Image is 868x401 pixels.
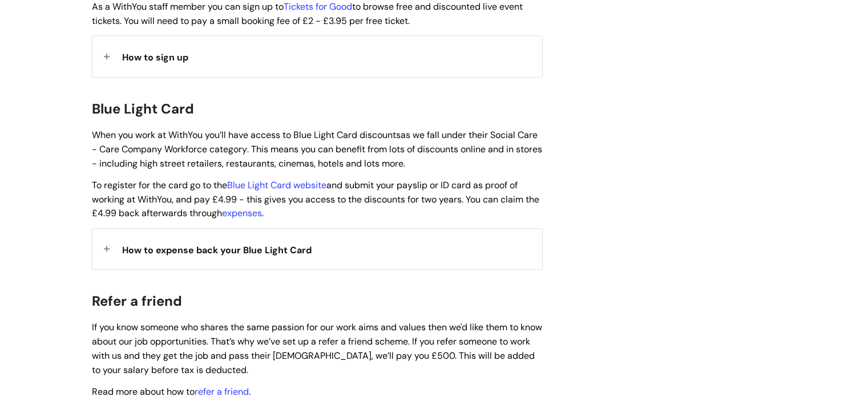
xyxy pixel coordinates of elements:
span: As a WithYou staff member you can sign up to to browse free and discounted live event tickets. Yo... [92,1,523,27]
span: How to sign up [122,51,188,63]
span: If you know someone who shares the same passion for our work aims and values then we'd like them ... [92,321,542,375]
span: Refer a friend [92,292,182,310]
span: Read more about how to . [92,386,251,398]
span: Blue Light Card [92,100,194,118]
span: When you work at WithYou you’ll have access to Blue Light Card discounts . This means you can ben... [92,129,542,169]
span: as we fall under their Social Care - Care Company Workforce category [92,129,538,155]
span: To register for the card go to the and submit your payslip or ID card as proof of working at With... [92,179,539,220]
a: refer a friend [195,386,249,398]
a: Tickets for Good [284,1,352,13]
a: Blue Light Card website [227,179,326,191]
a: expenses [222,207,262,219]
span: How to expense back your Blue Light Card [122,244,312,256]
